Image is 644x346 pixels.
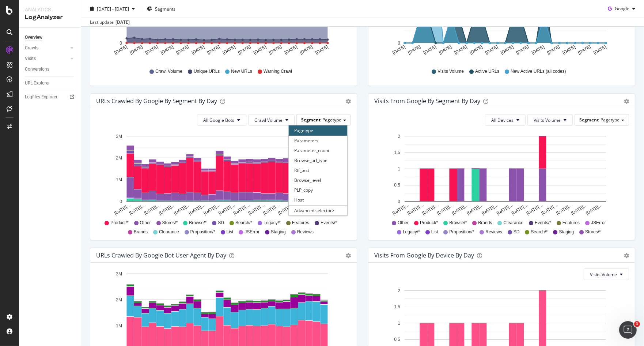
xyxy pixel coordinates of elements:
div: Logfiles Explorer [25,93,57,101]
a: URL Explorer [25,79,76,87]
div: Advanced selector > [289,205,347,215]
div: gear [346,99,351,104]
button: [DATE] - [DATE] [87,3,138,15]
text: [DATE] [206,44,221,56]
div: URLs Crawled by Google bot User Agent By Day [96,252,226,259]
span: Warning Crawl [264,68,292,75]
text: [DATE] [500,44,515,56]
div: Visits from Google By Segment By Day [374,97,480,105]
span: Segment [579,117,599,123]
text: 0.5 [394,337,400,342]
div: Analytics [25,6,75,13]
button: Segments [144,3,178,15]
span: Brands [478,220,492,226]
a: Visits [25,55,68,63]
text: [DATE] [562,44,576,56]
div: Parameter_count [289,146,347,155]
text: 1M [116,323,122,328]
button: Crawl Volume [248,114,295,126]
text: [DATE] [253,44,267,56]
text: [DATE] [592,44,607,56]
text: [DATE] [191,44,205,56]
span: Segments [155,5,175,12]
div: A chart. [96,132,348,217]
div: Overview [25,34,42,41]
div: Conversions [25,65,49,73]
text: 1 [398,166,400,172]
span: Proposition/* [449,229,474,235]
span: [DATE] - [DATE] [97,5,129,12]
text: 0.5 [394,183,400,188]
text: [DATE] [577,44,592,56]
text: 2M [116,297,122,302]
span: Google [615,5,629,12]
span: All Google Bots [203,117,234,123]
text: 1M [116,177,122,183]
div: URLs Crawled by Google By Segment By Day [96,97,217,105]
span: SD [514,229,520,235]
button: All Google Bots [197,114,246,126]
div: Rtf_test [289,165,347,175]
text: 2 [398,288,400,293]
div: gear [346,253,351,258]
text: [DATE] [407,44,422,56]
span: Search/* [235,220,252,226]
div: gear [624,99,629,104]
div: Visits From Google By Device By Day [374,252,474,259]
text: [DATE] [129,44,144,56]
text: 0 [120,41,122,46]
span: Browse/* [449,220,467,226]
text: [DATE] [144,44,159,56]
text: 0 [120,199,122,204]
text: 0 [398,41,400,46]
text: [DATE] [469,44,484,56]
span: Clearance [159,229,179,235]
span: Reviews [297,229,314,235]
span: Events/* [321,220,337,226]
text: [DATE] [113,44,128,56]
span: Product/* [110,220,128,226]
text: [DATE] [160,44,174,56]
button: Google [605,3,638,15]
span: Unique URLs [194,68,220,75]
span: Product/* [420,220,438,226]
span: Crawl Volume [254,117,283,123]
span: Other [140,220,151,226]
div: Last update [90,19,130,26]
span: New Active URLs (all codes) [511,68,566,75]
div: Browse_level [289,175,347,185]
button: Visits Volume [527,114,573,126]
span: Pagetype [322,117,341,123]
span: Legacy/* [264,220,281,226]
div: PLP_copy [289,185,347,195]
text: 2M [116,155,122,161]
button: All Devices [485,114,526,126]
text: [DATE] [237,44,252,56]
text: 1.5 [394,150,400,155]
span: 1 [634,321,640,327]
div: Browse_url_type [289,155,347,165]
span: Staging [559,229,574,235]
text: 1.5 [394,304,400,309]
span: JSError [591,220,606,226]
div: URL Explorer [25,79,50,87]
text: [DATE] [268,44,283,56]
text: [DATE] [454,44,468,56]
text: 3M [116,271,122,277]
svg: A chart. [374,132,626,217]
span: Visits Volume [590,271,617,278]
text: [DATE] [531,44,545,56]
iframe: Intercom live chat [619,321,637,339]
span: Other [398,220,409,226]
text: 1 [398,321,400,326]
button: Visits Volume [584,268,629,280]
div: LogAnalyzer [25,13,75,22]
span: New URLs [231,68,252,75]
text: [DATE] [515,44,530,56]
a: Logfiles Explorer [25,93,76,101]
text: [DATE] [546,44,561,56]
span: JSError [245,229,260,235]
div: Visits [25,55,36,63]
text: 2 [398,134,400,139]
